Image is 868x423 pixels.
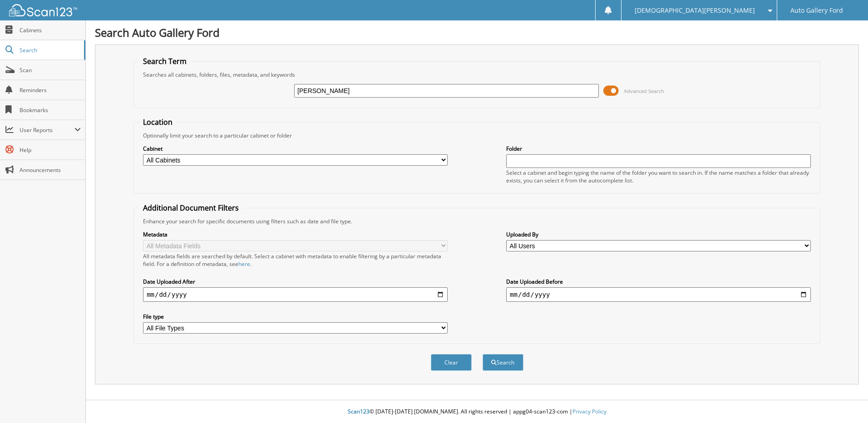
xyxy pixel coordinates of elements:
img: scan123-logo-white.svg [9,4,77,16]
h1: Search Auto Gallery Ford [95,25,859,40]
button: Clear [431,354,472,371]
label: File type [143,313,448,320]
span: Reminders [20,86,81,94]
button: Search [483,354,523,371]
span: Cabinets [20,26,81,34]
div: Searches all cabinets, folders, files, metadata, and keywords [138,71,815,79]
span: Help [20,146,81,154]
span: Scan123 [348,408,370,415]
span: Search [20,46,79,54]
span: Advanced Search [624,88,664,94]
div: Optionally limit your search to a particular cabinet or folder [138,132,815,139]
div: © [DATE]-[DATE] [DOMAIN_NAME]. All rights reserved | appg04-scan123-com | [86,401,868,423]
span: User Reports [20,126,74,134]
span: Auto Gallery Ford [790,8,843,13]
legend: Location [138,117,177,127]
span: Announcements [20,166,81,174]
input: start [143,287,448,302]
input: end [506,287,811,302]
span: Scan [20,66,81,74]
label: Folder [506,145,811,152]
label: Uploaded By [506,231,811,238]
a: Privacy Policy [572,408,607,415]
legend: Search Term [138,56,191,66]
span: Bookmarks [20,106,81,114]
div: Enhance your search for specific documents using filters such as date and file type. [138,217,815,225]
div: Select a cabinet and begin typing the name of the folder you want to search in. If the name match... [506,169,811,184]
label: Metadata [143,231,448,238]
span: [DEMOGRAPHIC_DATA][PERSON_NAME] [635,8,755,13]
div: All metadata fields are searched by default. Select a cabinet with metadata to enable filtering b... [143,252,448,268]
label: Date Uploaded Before [506,278,811,285]
a: here [238,260,250,268]
label: Date Uploaded After [143,278,448,285]
legend: Additional Document Filters [138,203,243,213]
label: Cabinet [143,145,448,152]
iframe: Chat Widget [823,379,868,423]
